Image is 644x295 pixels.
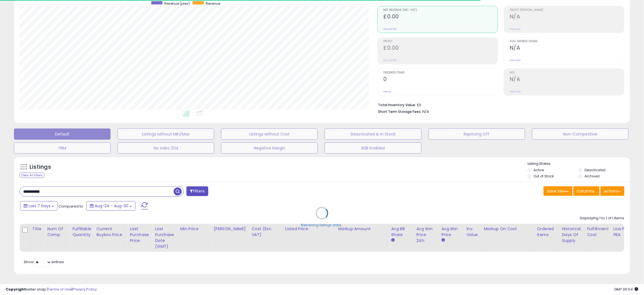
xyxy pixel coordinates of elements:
[72,287,97,292] a: Privacy Policy
[384,13,498,21] h2: £0.00
[164,1,190,6] span: Revenue (prev)
[6,287,97,292] div: seller snap | |
[6,287,26,292] strong: Copyright
[384,59,397,62] small: Prev: £0.00
[325,129,421,140] button: Deactivated & In Stock
[423,109,429,114] span: N/A
[532,129,629,140] button: Non-Competitive
[301,223,343,228] div: Retrieving listings data..
[384,45,498,52] h2: £0.00
[378,103,416,107] b: Total Inventory Value:
[510,59,521,62] small: Prev: N/A
[378,109,422,114] b: Short Term Storage Fees:
[221,129,318,140] button: Listings without Cost
[384,76,498,84] h2: 0
[384,27,397,31] small: Prev: £0.00
[384,90,391,93] small: Prev: 0
[428,129,525,140] button: Repricing Off
[384,71,498,74] span: Ordered Items
[221,142,318,154] button: Negative Margin
[510,27,521,31] small: Prev: N/A
[48,287,71,292] a: Terms of Use
[206,1,220,6] span: Revenue
[510,40,624,43] span: Avg. Buybox Share
[378,101,620,108] li: £0
[118,142,214,154] button: No sales 30d
[510,13,624,21] h2: N/A
[510,9,624,12] span: Profit [PERSON_NAME]
[510,71,624,74] span: ROI
[14,142,111,154] button: FBM
[384,40,498,43] span: Profit
[510,76,624,84] h2: N/A
[614,287,638,292] span: 2025-09-8 06:54 GMT
[14,129,111,140] button: Default
[118,129,214,140] button: Listings without Min/Max
[510,90,521,93] small: Prev: N/A
[510,45,624,52] h2: N/A
[325,142,421,154] button: B2B Enabled
[384,9,498,12] span: Net Revenue (Exc. VAT)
